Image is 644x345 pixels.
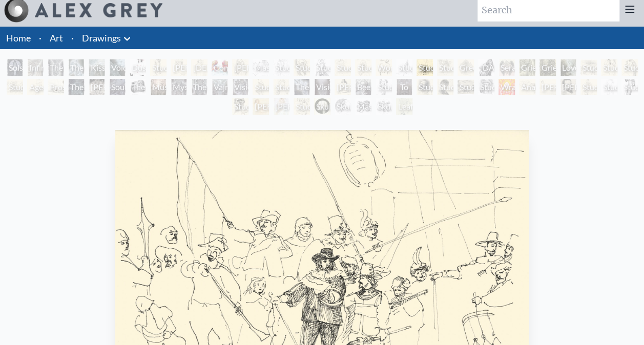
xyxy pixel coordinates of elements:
[253,98,269,115] div: [PERSON_NAME] Pregnant & Reading
[560,79,576,95] div: [PERSON_NAME]
[27,79,44,95] div: Aged [DEMOGRAPHIC_DATA]
[82,31,121,45] a: Drawings
[191,79,207,95] div: The Seer
[498,59,515,76] div: Seraphic Transport
[232,79,248,95] div: Vision Taking Form
[109,79,126,95] div: Soultrons
[109,59,126,76] div: Voice at [PERSON_NAME]
[35,27,46,49] li: ·
[212,79,228,95] div: Vajra Brush
[601,79,617,95] div: Study of [PERSON_NAME] [PERSON_NAME]
[273,59,289,76] div: Study of [PERSON_NAME]
[621,59,638,76] div: Study of [PERSON_NAME]’s Crying Woman [DEMOGRAPHIC_DATA]
[396,98,412,115] div: Leaf and Tree
[335,98,351,115] div: Skull Fetus Study
[396,79,412,95] div: To See or Not to See
[498,79,515,95] div: Wrathful Guardian
[253,79,269,95] div: Study of [PERSON_NAME] Captive
[478,79,494,95] div: Study of [PERSON_NAME] Self-Portrait
[335,59,351,76] div: Study of [PERSON_NAME] Last Judgement
[48,79,64,95] div: Prostration to the Goddess
[580,59,597,76] div: Study of [PERSON_NAME]’s Third of May
[376,98,392,115] div: Skull Fetus Tondo
[7,59,23,76] div: Solstice Angel
[294,59,310,76] div: Study of [DEMOGRAPHIC_DATA] Separating Light from Darkness
[417,79,433,95] div: Study of Rembrandt Self-Portrait As [PERSON_NAME]
[6,32,31,44] a: Home
[519,59,535,76] div: Grieving 1
[437,79,453,95] div: Study of Rembrandt Self-Portrait
[171,79,187,95] div: Mystic Eye
[130,79,146,95] div: The First Artists
[68,59,85,76] div: The Medium
[458,59,474,76] div: Green [DEMOGRAPHIC_DATA]
[130,59,146,76] div: Dusty
[212,59,228,76] div: Comparing Brains
[417,59,433,76] div: Study of [PERSON_NAME]’s Night Watch
[355,79,371,95] div: Beethoven
[89,79,105,95] div: [PERSON_NAME]
[273,79,289,95] div: Study of [PERSON_NAME] The Kiss
[232,59,248,76] div: [PERSON_NAME] & Child
[191,59,207,76] div: [DEMOGRAPHIC_DATA]
[396,59,412,76] div: Study of [PERSON_NAME]’s Easel
[335,79,351,95] div: [PERSON_NAME]
[519,79,535,95] div: Anatomy Lab
[314,79,330,95] div: Vision & Mission
[27,59,44,76] div: Infinity Angel
[376,59,392,76] div: Woman
[150,79,167,95] div: Music of Liberation
[437,59,453,76] div: Study of [PERSON_NAME]’s Sunflowers
[294,79,310,95] div: The Gift
[314,59,330,76] div: Study of [PERSON_NAME]’s Damned Soul
[601,59,617,76] div: Study of [PERSON_NAME]’s Crying Woman [DEMOGRAPHIC_DATA]
[560,59,576,76] div: Love Forestalling Death
[67,27,78,49] li: ·
[294,98,310,115] div: Study of [PERSON_NAME]’s The Old Guitarist
[68,79,85,95] div: The Transcendental Artist
[376,79,392,95] div: Study of [PERSON_NAME]
[478,59,494,76] div: [DATE]
[314,98,330,115] div: Skull Fetus
[580,79,597,95] div: Study of [PERSON_NAME] The Deposition
[171,59,187,76] div: [PERSON_NAME] by [PERSON_NAME] by [PERSON_NAME]
[273,98,289,115] div: [PERSON_NAME] Pregnant & Sleeping
[539,79,556,95] div: [PERSON_NAME]
[458,79,474,95] div: Study of [PERSON_NAME]’s Potato Eaters
[89,59,105,76] div: Kiss of the [MEDICAL_DATA]
[539,59,556,76] div: Grieving 2 (The Flames of Grief are Dark and Deep)
[355,98,371,115] div: Master of Confusion
[232,98,248,115] div: Study of [PERSON_NAME]
[355,59,371,76] div: Study of [PERSON_NAME] Portrait of [PERSON_NAME]
[253,59,269,76] div: Mask of the Face
[7,79,23,95] div: Study of [PERSON_NAME]’s Guernica
[621,79,638,95] div: Study of [PERSON_NAME] [PERSON_NAME]
[50,31,63,45] a: Art
[48,59,64,76] div: The Love Held Between Us
[150,59,167,76] div: Study of [PERSON_NAME] [PERSON_NAME]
